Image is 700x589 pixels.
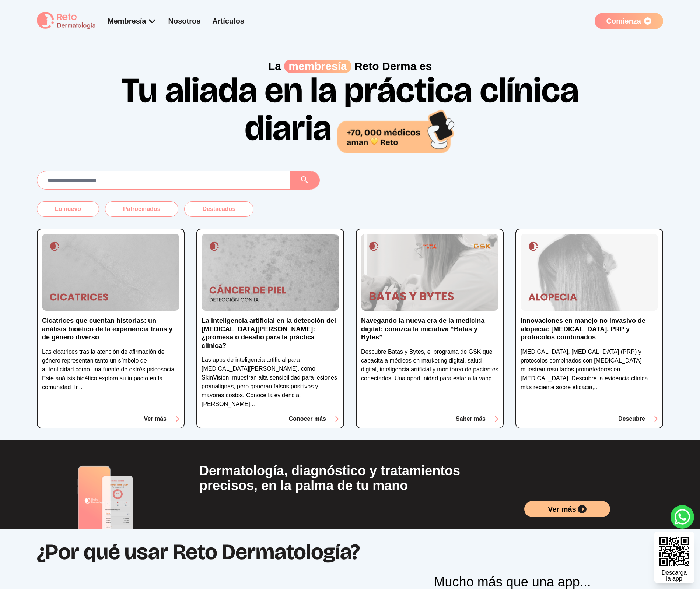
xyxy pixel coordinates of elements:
[202,317,339,350] p: La inteligencia artificial en la detección del [MEDICAL_DATA][PERSON_NAME]: ¿promesa o desafío pa...
[289,415,339,423] button: Conocer más
[361,234,498,311] img: Navegando la nueva era de la medicina digital: conozca la iniciativa “Batas y Bytes”
[202,356,339,409] p: Las apps de inteligencia artificial para [MEDICAL_DATA][PERSON_NAME], como SkinVision, muestran a...
[524,501,610,517] a: Ver más
[37,12,96,30] img: logo Reto dermatología
[618,415,645,423] p: Descubre
[37,60,663,73] p: La Reto Derma es
[361,317,498,348] a: Navegando la nueva era de la medicina digital: conozca la iniciativa “Batas y Bytes”
[42,317,179,348] a: Cicatrices que cuentan historias: un análisis bioético de la experiencia trans y de género diverso
[618,415,658,423] button: Descubre
[199,463,501,493] h2: Dermatología, diagnóstico y tratamientos precisos, en la palma de tu mano
[595,13,663,29] a: Comienza
[662,570,687,582] div: Descarga la app
[361,317,498,342] p: Navegando la nueva era de la medicina digital: conozca la iniciativa “Batas y Bytes”
[456,415,486,423] p: Saber más
[521,234,658,311] img: Innovaciones en manejo no invasivo de alopecia: microneedling, PRP y protocolos combinados
[456,415,498,423] button: Saber más
[284,60,351,73] span: membresía
[144,415,179,423] button: Ver más
[42,348,179,392] p: Las cicatrices tras la atención de afirmación de género representan tanto un símbolo de autentici...
[144,415,167,423] p: Ver más
[168,17,201,25] a: Nosotros
[202,317,339,356] a: La inteligencia artificial en la detección del [MEDICAL_DATA][PERSON_NAME]: ¿promesa o desafío pa...
[671,505,694,529] a: whatsapp button
[202,234,339,311] img: La inteligencia artificial en la detección del cáncer de piel: ¿promesa o desafío para la práctic...
[289,415,326,423] p: Conocer más
[184,201,253,217] button: Destacados
[105,201,178,217] button: Patrocinados
[212,17,244,25] a: Artículos
[548,504,576,514] span: Ver más
[70,463,143,529] img: trezetse
[108,16,157,26] div: Membresía
[114,73,586,153] h1: Tu aliada en la práctica clínica diaria
[521,317,658,342] p: Innovaciones en manejo no invasivo de alopecia: [MEDICAL_DATA], PRP y protocolos combinados
[37,529,663,575] h2: ¿Por qué usar Reto Dermatología?
[37,201,99,217] button: Lo nuevo
[337,108,455,153] img: 70,000 médicos aman Reto
[521,317,658,348] a: Innovaciones en manejo no invasivo de alopecia: [MEDICAL_DATA], PRP y protocolos combinados
[521,348,658,392] p: [MEDICAL_DATA], [MEDICAL_DATA] (PRP) y protocolos combinados con [MEDICAL_DATA] muestran resultad...
[42,234,179,311] img: Cicatrices que cuentan historias: un análisis bioético de la experiencia trans y de género diverso
[361,348,498,383] p: Descubre Batas y Bytes, el programa de GSK que capacita a médicos en marketing digital, salud dig...
[42,317,179,342] p: Cicatrices que cuentan historias: un análisis bioético de la experiencia trans y de género diverso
